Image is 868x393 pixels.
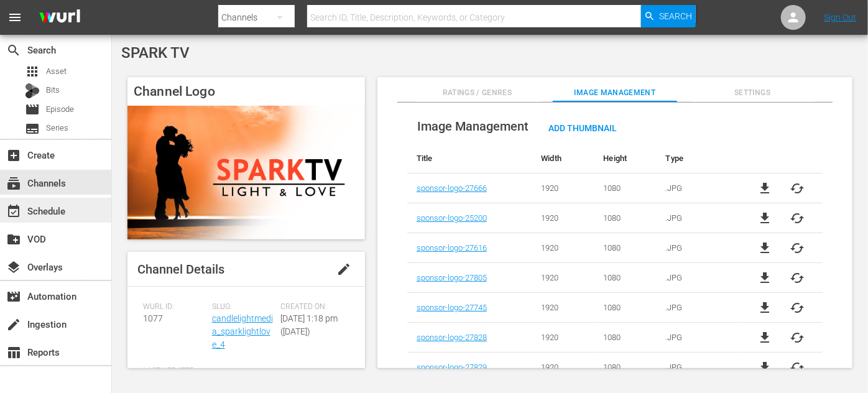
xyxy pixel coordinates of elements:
span: SPARK TV [121,44,190,62]
span: Add Thumbnail [538,123,627,133]
img: SPARK TV [127,106,365,239]
a: file_download [757,360,772,375]
button: Add Thumbnail [538,116,627,139]
a: file_download [757,241,772,256]
button: cached [790,211,805,226]
a: sponsor-logo-27828 [417,333,487,342]
td: .JPG [657,293,740,323]
span: Series [25,121,40,136]
a: file_download [757,181,772,196]
td: .JPG [657,353,740,382]
span: Create [6,148,21,163]
a: sponsor-logo-27616 [417,243,487,252]
td: .JPG [657,323,740,353]
a: sponsor-logo-27666 [417,183,487,193]
th: Height [594,144,657,173]
span: Search [6,43,21,58]
a: sponsor-logo-27805 [417,273,487,282]
button: cached [790,360,805,375]
td: 1920 [532,293,594,323]
span: Settings [691,86,815,99]
td: 1920 [532,203,594,233]
span: Asset [46,65,67,78]
td: 1080 [594,323,657,353]
td: 1920 [532,173,594,203]
td: .JPG [657,263,740,293]
span: Bits [46,84,60,96]
span: Search [659,5,692,27]
span: edit [336,262,351,277]
td: 1080 [594,353,657,382]
span: Slug: [212,302,275,312]
span: Overlays [6,260,21,275]
span: Last Updated: [143,366,206,376]
td: 1080 [594,263,657,293]
span: VOD [6,232,21,247]
button: edit [329,254,359,284]
div: Bits [25,83,40,98]
th: Title [407,144,532,173]
td: 1920 [532,233,594,263]
a: sponsor-logo-27745 [417,303,487,312]
button: cached [790,241,805,256]
button: cached [790,270,805,285]
span: Channels [6,176,21,191]
td: .JPG [657,233,740,263]
button: cached [790,300,805,315]
a: file_download [757,211,772,226]
button: Search [641,5,696,27]
td: 1080 [594,173,657,203]
a: sponsor-logo-27829 [417,363,487,372]
button: cached [790,330,805,345]
span: Series [46,122,68,134]
span: Image Management [553,86,676,99]
a: file_download [757,300,772,315]
span: Wurl ID: [143,302,206,312]
span: [DATE] 1:18 pm ([DATE]) [280,313,338,336]
td: 1080 [594,233,657,263]
span: Episode [46,103,74,116]
span: Reports [6,345,21,360]
img: ans4CAIJ8jUAAAAAAAAAAAAAAAAAAAAAAAAgQb4GAAAAAAAAAAAAAAAAAAAAAAAAJMjXAAAAAAAAAAAAAAAAAAAAAAAAgAT5G... [30,3,90,32]
a: candlelightmedia_sparklightlove_4 [212,313,273,349]
a: file_download [757,270,772,285]
span: Channel Details [137,262,224,277]
span: Ingestion [6,317,21,332]
button: cached [790,181,805,196]
span: Ratings / Genres [415,86,539,99]
span: Episode [25,102,40,117]
span: Automation [6,289,21,304]
span: Schedule [6,204,21,219]
td: .JPG [657,203,740,233]
span: Image Management [417,119,529,134]
td: 1080 [594,293,657,323]
td: 1920 [532,353,594,382]
td: 1920 [532,263,594,293]
td: 1080 [594,203,657,233]
td: 1920 [532,323,594,353]
th: Type [657,144,740,173]
td: .JPG [657,173,740,203]
a: file_download [757,330,772,345]
span: menu [7,10,22,25]
th: Width [532,144,594,173]
a: sponsor-logo-25200 [417,213,487,223]
span: 1077 [143,313,163,323]
span: Created On: [280,302,343,312]
h4: Channel Logo [127,77,365,106]
a: Sign Out [824,12,856,22]
span: Asset [25,64,40,79]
